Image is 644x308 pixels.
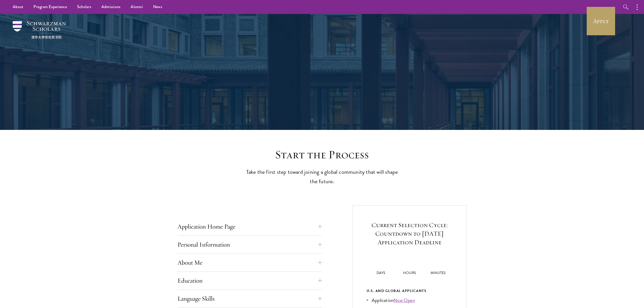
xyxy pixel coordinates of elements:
[243,167,401,186] p: Take the first step toward joining a global community that will shape the future.
[177,256,322,269] button: About Me
[395,270,424,276] p: Hours
[177,293,322,305] button: Language Skills
[177,220,322,233] button: Application Home Page
[424,270,452,276] p: Minutes
[13,21,66,39] img: Schwarzman Scholars
[243,148,401,162] h2: Start the Process
[587,7,615,35] a: Apply
[367,288,452,294] div: U.S. and Global Applicants
[367,221,452,247] h5: Current Selection Cycle: Countdown to [DATE] Application Deadline
[393,297,415,304] a: Now Open
[177,238,322,251] button: Personal Information
[367,297,452,304] li: Application
[177,275,322,287] button: Education
[367,270,395,276] p: Days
